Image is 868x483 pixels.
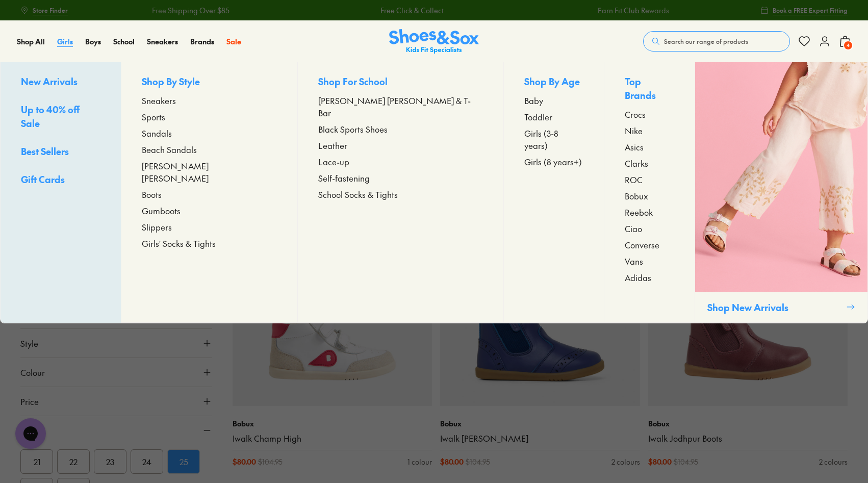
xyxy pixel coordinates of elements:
[21,103,100,132] a: Up to 40% off Sale
[318,156,483,168] a: Lace-up
[142,127,172,139] span: Sandals
[21,144,100,160] a: Best Sellers
[524,94,584,107] a: Baby
[142,237,216,249] span: Girls' Socks & Tights
[318,172,370,184] span: Self-fastening
[233,433,432,444] a: Iwalk Champ High
[318,94,483,119] a: [PERSON_NAME] [PERSON_NAME] & T-Bar
[142,205,181,217] span: Gumboots
[695,62,867,292] img: SNS_WEBASSETS_CollectionHero_Shop_Girls_1280x1600_1.png
[190,36,214,47] a: Brands
[625,190,674,202] a: Bobux
[643,31,790,52] button: Search our range of products
[233,456,256,467] span: $ 80.00
[318,123,388,135] span: Black Sports Shoes
[138,5,216,16] a: Free Shipping Over $85
[20,395,39,408] span: Price
[318,172,483,184] a: Self-fastening
[839,30,851,53] button: 4
[611,456,640,467] div: 2 colours
[20,358,212,387] button: Colour
[648,456,672,467] span: $ 80.00
[318,123,483,135] a: Black Sports Shoes
[226,36,241,47] a: Sale
[440,433,640,444] a: Iwalk [PERSON_NAME]
[21,173,65,186] span: Gift Cards
[57,449,90,474] button: 22
[21,145,69,158] span: Best Sellers
[625,239,659,251] span: Converse
[625,173,674,186] a: ROC
[524,94,543,107] span: Baby
[674,456,698,467] span: $ 104.95
[625,157,674,169] a: Clarks
[524,74,584,90] p: Shop By Age
[625,206,653,218] span: Reebok
[524,111,552,123] span: Toddler
[142,143,197,156] span: Beach Sandals
[625,157,648,169] span: Clarks
[142,237,277,249] a: Girls' Socks & Tights
[142,160,277,184] span: [PERSON_NAME] [PERSON_NAME]
[21,74,100,90] a: New Arrivals
[233,418,432,429] p: Bobux
[318,156,349,168] span: Lace-up
[21,75,78,88] span: New Arrivals
[625,124,643,137] span: Nike
[625,124,674,137] a: Nike
[707,300,842,314] p: Shop New Arrivals
[21,172,100,188] a: Gift Cards
[625,239,674,251] a: Converse
[17,36,45,46] span: Shop All
[625,255,674,267] a: Vans
[625,108,646,120] span: Crocs
[94,449,126,474] button: 23
[318,74,483,90] p: Shop For School
[440,418,640,429] p: Bobux
[20,387,212,416] button: Price
[625,141,644,153] span: Asics
[85,36,101,47] a: Boys
[524,156,582,168] span: Girls (8 years+)
[21,103,80,130] span: Up to 40% off Sale
[524,111,584,123] a: Toddler
[142,94,277,107] a: Sneakers
[625,190,648,202] span: Bobux
[843,40,853,50] span: 4
[625,74,674,104] p: Top Brands
[389,29,479,54] a: Shoes & Sox
[20,1,68,19] a: Store Finder
[142,188,162,200] span: Boots
[367,5,430,16] a: Free Click & Collect
[142,74,277,90] p: Shop By Style
[625,206,674,218] a: Reebok
[147,36,178,46] span: Sneakers
[318,139,347,151] span: Leather
[20,366,45,378] span: Colour
[440,456,464,467] span: $ 80.00
[113,36,135,47] a: School
[648,433,848,444] a: Iwalk Jodhpur Boots
[524,156,584,168] a: Girls (8 years+)
[142,221,172,233] span: Slippers
[131,449,163,474] button: 24
[625,271,674,284] a: Adidas
[466,456,490,467] span: $ 104.95
[695,62,867,323] a: Shop New Arrivals
[10,415,51,452] iframe: Gorgias live chat messenger
[318,188,483,200] a: School Socks & Tights
[20,449,53,474] button: 21
[760,1,848,19] a: Book a FREE Expert Fitting
[389,29,479,54] img: SNS_Logo_Responsive.svg
[648,418,848,429] p: Bobux
[142,111,277,123] a: Sports
[773,6,848,15] span: Book a FREE Expert Fitting
[407,456,432,467] div: 1 colour
[57,36,73,47] a: Girls
[625,222,674,235] a: Ciao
